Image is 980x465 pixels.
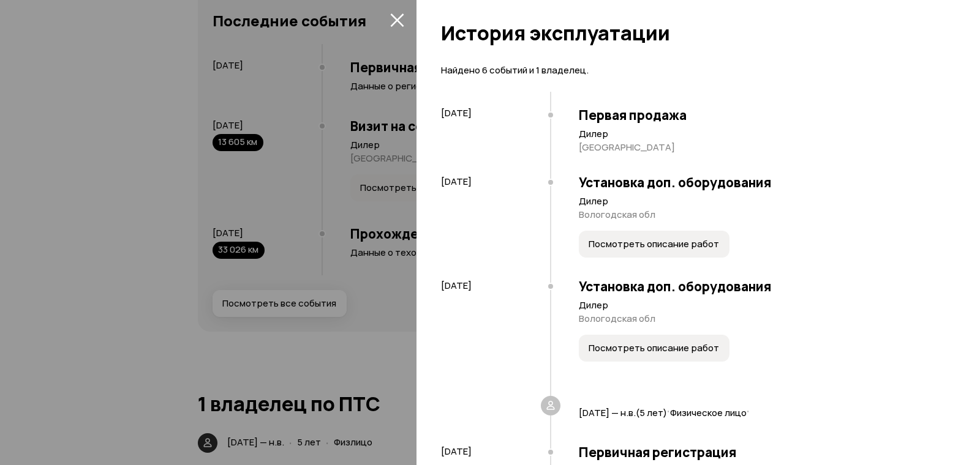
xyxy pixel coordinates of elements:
[387,10,407,29] button: закрыть
[589,342,719,354] span: Посмотреть описание работ
[579,107,943,123] h3: Первая продажа
[579,195,943,207] p: Дилер
[579,278,943,294] h3: Установка доп. оборудования
[667,400,670,420] span: ·
[579,299,943,311] p: Дилер
[579,174,943,190] h3: Установка доп. оборудования
[747,400,750,420] span: ·
[441,106,472,119] span: [DATE]
[441,445,472,458] span: [DATE]
[579,335,729,362] button: Посмотреть описание работ
[579,141,943,154] p: [GEOGRAPHIC_DATA]
[579,313,943,325] p: Вологодская обл
[579,406,667,419] span: [DATE] — н.в. ( 5 лет )
[579,209,943,221] p: Вологодская обл
[579,128,943,140] p: Дилер
[670,406,747,419] span: Физическое лицо
[589,238,719,250] span: Посмотреть описание работ
[441,64,943,77] p: Найдено 6 событий и 1 владелец.
[441,279,472,292] span: [DATE]
[579,231,729,258] button: Посмотреть описание работ
[441,175,472,188] span: [DATE]
[579,444,943,460] h3: Первичная регистрация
